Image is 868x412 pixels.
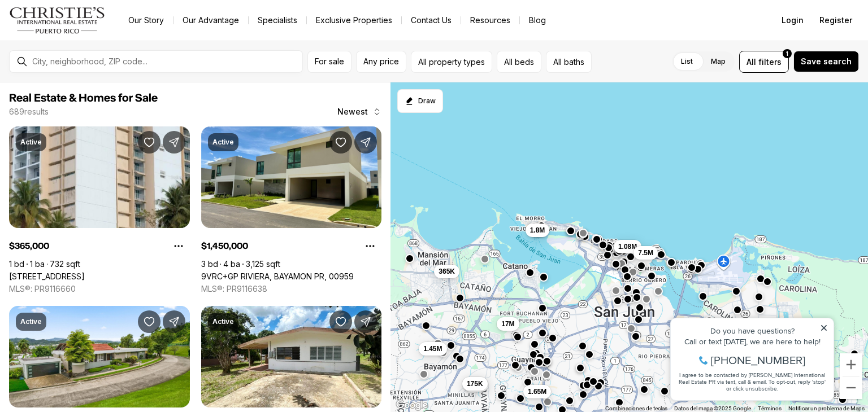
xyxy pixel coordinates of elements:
button: Save Property: 201 REY GUSTAVO, LA VILLA DE TORRIMAR [138,310,160,333]
button: Share Property [163,310,185,333]
span: Save search [801,57,852,66]
button: Save search [793,51,859,72]
a: Specialists [249,12,306,28]
button: All beds [497,51,541,73]
a: Términos (se abre en una nueva pestaña) [758,405,782,411]
span: filters [758,56,782,68]
button: Reducir [840,376,862,399]
div: Call or text [DATE], we are here to help! [12,36,163,44]
span: 7.5M [638,248,653,257]
button: 1.08M [614,239,641,253]
a: Blog [520,12,555,28]
a: Our Advantage [173,12,248,28]
button: Allfilters1 [739,51,789,73]
span: Real Estate & Homes for Sale [9,93,158,104]
span: 1.08M [618,242,637,251]
img: logo [9,7,106,34]
span: I agree to be contacted by [PERSON_NAME] International Real Estate PR via text, call & email. To ... [14,69,161,91]
span: 365K [439,267,455,276]
button: 1.8M [525,223,549,237]
span: For sale [315,57,344,66]
span: Datos del mapa ©2025 Google [674,405,751,411]
span: Register [819,16,852,25]
button: Share Property [163,131,185,154]
p: Active [212,317,234,326]
span: 17M [501,319,514,328]
button: Save Property: 6165 AVENIDA ISLA VERDE [138,131,160,154]
p: Active [20,317,42,326]
span: 1 [786,49,788,58]
button: Property options [359,235,381,257]
a: Exclusive Properties [307,12,401,28]
button: 1.65M [523,384,550,398]
span: Login [782,16,804,25]
a: 9VRC+GP RIVIERA, BAYAMON PR, 00959 [201,271,354,282]
p: 689 results [9,107,49,116]
a: Notificar un problema de Maps [788,405,865,411]
label: List [672,51,702,72]
span: 1.65M [527,387,546,396]
button: 175K [462,376,488,390]
button: Any price [356,51,406,73]
button: 17M [497,317,519,330]
a: Resources [461,12,519,28]
button: Start drawing [397,89,443,113]
a: 6165 AVENIDA ISLA VERDE, CAROLINA PR, 00979 [9,271,85,282]
span: 175K [467,379,483,388]
span: 1.45M [423,344,442,353]
button: 365K [434,265,459,278]
button: Ampliar [840,353,862,376]
button: 175K [463,378,488,391]
p: Active [212,138,234,147]
button: Register [813,9,859,32]
span: 1.8M [530,226,545,235]
button: Contact Us [402,12,461,28]
button: Save Property: 9VRC+GP RIVIERA [329,131,352,154]
a: Our Story [119,12,173,28]
button: Newest [331,100,388,123]
span: All [747,56,756,68]
button: All property types [411,51,492,73]
button: For sale [307,51,351,73]
span: Any price [363,57,399,66]
button: Property options [167,235,190,257]
span: Newest [337,107,368,116]
span: [PHONE_NUMBER] [46,53,141,64]
p: Active [20,138,42,147]
button: Share Property [354,310,377,333]
button: Save Property: 11 CALLE [329,310,352,333]
button: 7.5M [633,246,658,259]
button: 1.45M [419,342,446,356]
label: Map [702,51,735,72]
button: Login [775,9,810,32]
button: Share Property [354,131,377,154]
button: All baths [546,51,592,73]
div: Do you have questions? [12,25,163,33]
